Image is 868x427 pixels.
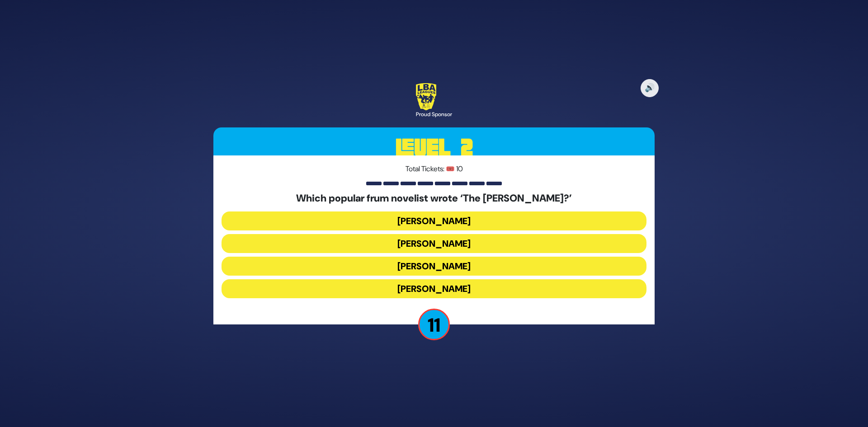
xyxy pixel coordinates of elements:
[222,279,646,298] button: [PERSON_NAME]
[641,79,659,97] button: 🔊
[222,211,646,230] button: [PERSON_NAME]
[222,257,646,276] button: [PERSON_NAME]
[222,164,646,174] p: Total Tickets: 🎟️ 10
[416,110,452,118] div: Proud Sponsor
[213,127,655,168] h3: Level 2
[222,234,646,253] button: [PERSON_NAME]
[416,83,436,110] img: LBA
[222,192,646,204] h5: Which popular frum novelist wrote ‘The [PERSON_NAME]?’
[418,309,450,340] p: 11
